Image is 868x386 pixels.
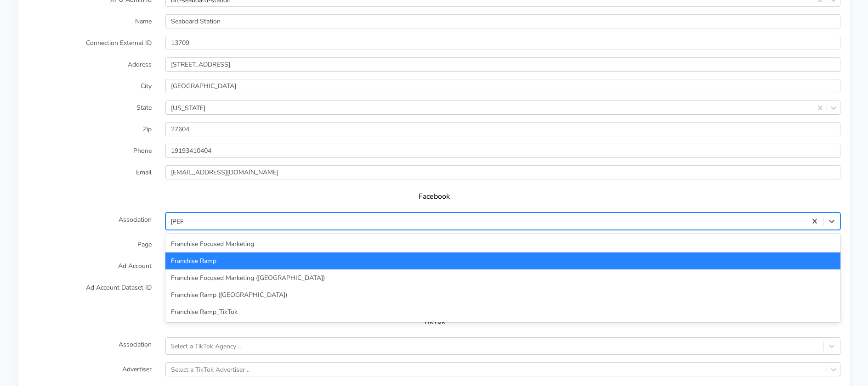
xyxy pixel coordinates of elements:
[165,252,840,269] div: Franchise Ramp
[165,14,840,28] input: Enter Name ...
[165,57,840,72] input: Enter Address ..
[165,235,840,252] div: Franchise Focused Marketing
[165,303,840,320] div: Franchise Ramp_TikTok
[21,79,159,93] label: City
[165,269,840,286] div: Franchise Focused Marketing ([GEOGRAPHIC_DATA])
[21,165,159,179] label: Email
[165,36,840,50] input: Enter the external ID ..
[21,259,159,273] label: Ad Account
[21,213,159,230] label: Association
[165,79,840,93] input: Enter the City ..
[37,192,831,201] h5: Facebook
[21,280,159,304] label: Ad Account Dataset ID
[165,165,840,179] input: Enter Email ...
[21,36,159,50] label: Connection External ID
[21,101,159,115] label: State
[21,57,159,72] label: Address
[21,14,159,28] label: Name
[21,144,159,158] label: Phone
[165,122,840,136] input: Enter Zip ..
[37,317,831,326] h5: TikTok
[171,364,250,374] div: Select a TikTok Advertiser ..
[21,122,159,136] label: Zip
[21,337,159,355] label: Association
[170,341,241,351] div: Select a TikTok Agency ..
[171,103,205,112] div: [US_STATE]
[165,144,840,158] input: Enter phone ...
[21,237,159,252] label: Page
[21,362,159,376] label: Advertiser
[165,286,840,303] div: Franchise Ramp ([GEOGRAPHIC_DATA])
